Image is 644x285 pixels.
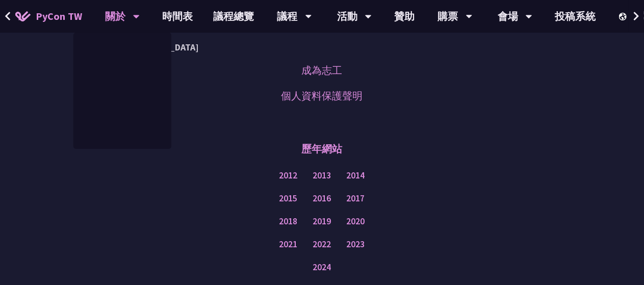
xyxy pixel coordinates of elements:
[279,216,298,228] a: 2018
[36,9,82,24] span: PyCon TW
[313,193,331,205] a: 2016
[619,13,629,20] img: Locale Icon
[347,170,365,183] a: 2014
[15,11,31,21] img: Home icon of PyCon TW 2025
[302,63,343,78] a: 成為志工
[279,170,298,183] a: 2012
[313,170,331,183] a: 2013
[313,262,331,274] a: 2024
[73,35,171,59] a: PyCon [GEOGRAPHIC_DATA]
[313,216,331,228] a: 2019
[281,88,363,103] a: 個人資料保護聲明
[5,4,92,29] a: PyCon TW
[347,239,365,251] a: 2023
[279,193,298,205] a: 2015
[347,216,365,228] a: 2020
[313,239,331,251] a: 2022
[302,134,343,165] p: 歷年網站
[279,239,298,251] a: 2021
[347,193,365,205] a: 2017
